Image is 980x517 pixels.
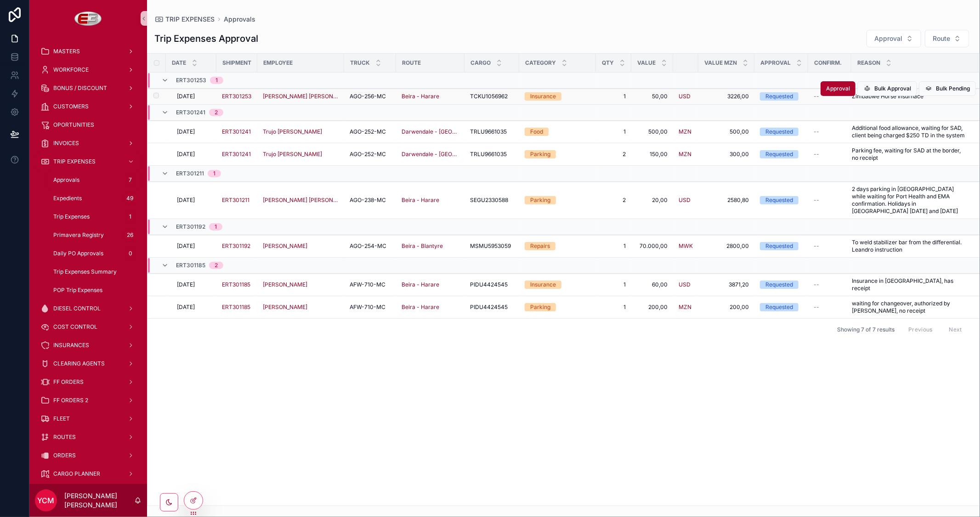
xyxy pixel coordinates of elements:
a: AGO-254-MC [350,242,391,250]
span: INVOICES [53,140,79,147]
a: 2 [601,151,626,158]
span: -- [814,151,819,158]
a: Requested [760,128,803,136]
a: ERT301185 [222,281,250,288]
a: Beira - Harare [402,281,439,288]
span: 3871,20 [704,281,749,288]
a: Parking [525,196,590,204]
span: CLEARING AGENTS [53,360,105,367]
span: Trip Expenses Summary [53,268,117,275]
a: 70.000,00 [637,242,668,250]
span: MZN [679,151,691,158]
a: MASTERS [35,43,142,60]
span: AFW-710-MC [350,303,385,311]
a: [DATE] [177,197,211,204]
span: [PERSON_NAME] [263,303,307,311]
a: 200,00 [704,303,749,311]
span: OPORTUNITIES [53,121,94,129]
span: Bulk Pending [936,85,970,92]
div: Requested [765,196,793,204]
span: ERT301241 [222,151,251,158]
a: Parking fee, waiting for SAD at the border, no receipt [852,147,968,162]
span: INSURANCES [53,342,89,349]
span: FF ORDERS [53,378,84,386]
a: CLEARING AGENTS [35,355,142,372]
a: Insurance [525,281,590,289]
a: Darwendale - [GEOGRAPHIC_DATA] [402,128,459,135]
a: USD [679,197,691,204]
a: Requested [760,196,803,204]
a: [DATE] [177,303,211,311]
a: [PERSON_NAME] [263,242,339,250]
span: 2800,00 [704,242,749,250]
span: COST CONTROL [53,323,97,331]
span: CARGO PLANNER [53,470,100,478]
a: Trujo [PERSON_NAME] [263,128,339,135]
a: MWK [679,242,693,250]
a: -- [814,281,846,288]
a: [PERSON_NAME] [PERSON_NAME] [263,93,339,100]
a: AGO-252-MC [350,151,391,158]
span: BONUS / DISCOUNT [53,84,107,92]
a: 150,00 [637,151,668,158]
a: Beira - Blantyre [402,242,443,250]
a: ERT301185 [222,303,250,311]
a: ERT301211 [222,197,252,204]
span: Insurance in [GEOGRAPHIC_DATA], has receipt [852,277,968,292]
span: MZN [679,303,691,311]
span: WORKFORCE [53,66,89,73]
span: Date [172,59,186,67]
a: AFW-710-MC [350,303,391,311]
a: 1 [601,128,626,135]
a: 2 days parking in [GEOGRAPHIC_DATA] while waiting for Port Health and EMA confirmation. Holidays ... [852,185,968,215]
a: ERT301253 [222,93,251,100]
a: ERT301192 [222,242,252,250]
span: Daily PO Approvals [53,250,103,257]
a: Requested [760,92,803,101]
span: PIDU4424545 [470,281,508,288]
a: TRLU9661035 [470,151,514,158]
span: Bulk Approval [874,85,911,92]
a: 1 [601,303,626,311]
span: 1 [601,242,626,250]
span: [DATE] [177,128,195,135]
a: [DATE] [177,151,211,158]
span: TRIP EXPENSES [165,15,215,24]
span: Expedients [53,195,82,202]
a: Darwendale - [GEOGRAPHIC_DATA] [402,151,459,158]
a: 2 [601,197,626,204]
a: INSURANCES [35,337,142,354]
span: ERT301241 [222,128,251,135]
div: Requested [765,242,793,250]
a: Zimbabwe Horse Insurnace [852,93,968,100]
a: DIESEL CONTROL [35,300,142,317]
span: Trujo [PERSON_NAME] [263,151,322,158]
a: Trip Expenses1 [46,208,142,225]
div: 26 [124,230,136,241]
a: AFW-710-MC [350,281,391,288]
div: Parking [530,150,550,158]
span: 20,00 [637,197,668,204]
span: 500,00 [704,128,749,135]
a: [DATE] [177,128,211,135]
a: [PERSON_NAME] [PERSON_NAME] [263,197,339,204]
a: 60,00 [637,281,668,288]
a: Beira - Blantyre [402,242,459,250]
span: ROUTES [53,433,76,441]
span: POP Trip Expenses [53,287,102,294]
a: ERT301253 [222,93,252,100]
a: Trip Expenses Summary [46,264,142,280]
a: [PERSON_NAME] [263,281,339,288]
div: Requested [765,303,793,311]
a: -- [814,151,846,158]
span: ORDERS [53,452,76,459]
a: 500,00 [637,128,668,135]
span: MASTERS [53,48,80,55]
